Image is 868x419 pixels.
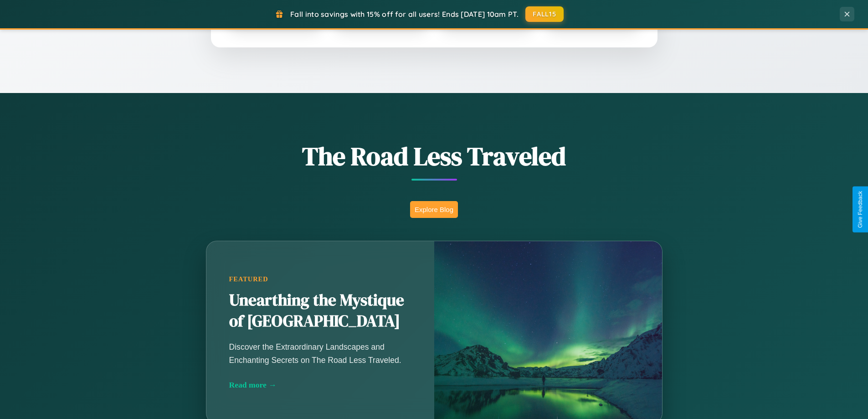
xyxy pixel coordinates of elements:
p: Discover the Extraordinary Landscapes and Enchanting Secrets on The Road Less Traveled. [229,341,411,366]
button: Explore Blog [410,201,458,218]
div: Featured [229,275,411,283]
div: Give Feedback [857,191,863,228]
button: FALL15 [525,6,564,22]
span: Fall into savings with 15% off for all users! Ends [DATE] 10am PT. [290,10,519,19]
div: Read more → [229,380,411,390]
h2: Unearthing the Mystique of [GEOGRAPHIC_DATA] [229,290,411,332]
h1: The Road Less Traveled [161,139,708,174]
